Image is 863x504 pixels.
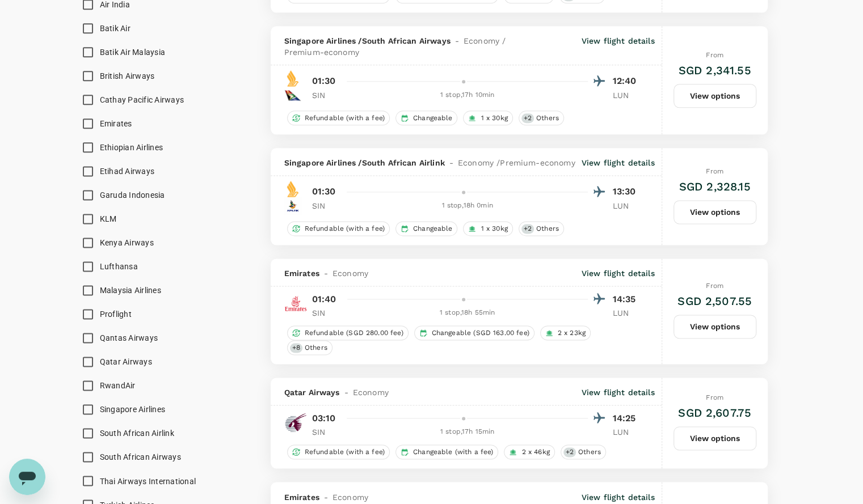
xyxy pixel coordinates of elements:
[287,111,390,125] div: Refundable (with a fee)
[521,224,534,234] span: + 2
[290,343,302,353] span: + 8
[300,343,332,353] span: Others
[100,143,163,152] span: Ethiopian Airlines
[9,459,45,495] iframe: Button to launch messaging window
[100,452,181,461] span: South African Airways
[100,429,174,438] span: South African Airlink
[409,447,498,457] span: Changeable (with a fee)
[613,185,641,198] p: 13:30
[100,310,132,319] span: Proflight
[300,113,389,123] span: Refundable (with a fee)
[284,411,307,434] img: QR
[100,262,138,271] span: Lufthansa
[395,444,498,459] div: Changeable (with a fee)
[540,325,591,340] div: 2 x 23kg
[300,224,389,234] span: Refundable (with a fee)
[100,190,165,200] span: Garuda Indonesia
[284,87,301,104] img: SA
[395,221,458,236] div: Changeable
[678,404,751,422] h6: SGD 2,607.75
[677,292,752,310] h6: SGD 2,507.55
[673,84,756,108] button: View options
[673,426,756,450] button: View options
[319,491,332,502] span: -
[706,282,723,290] span: From
[100,286,161,295] span: Malaysia Airlines
[284,35,451,46] span: Singapore Airlines / South African Airways
[574,447,605,457] span: Others
[504,444,554,459] div: 2 x 46kg
[312,74,336,88] p: 01:30
[347,90,588,101] div: 1 stop , 17h 10min
[312,426,340,438] p: SIN
[521,113,534,123] span: + 2
[287,340,332,355] div: +8Others
[332,491,368,502] span: Economy
[414,325,534,340] div: Changeable (SGD 163.00 fee)
[500,157,575,168] span: Premium-economy
[582,157,655,168] p: View flight details
[673,200,756,224] button: View options
[673,315,756,338] button: View options
[517,447,554,457] span: 2 x 46kg
[100,333,158,342] span: Qantas Airways
[563,447,576,457] span: + 2
[582,268,655,279] p: View flight details
[332,268,368,279] span: Economy
[100,405,166,414] span: Singapore Airlines
[312,200,340,211] p: SIN
[679,61,751,79] h6: SGD 2,341.55
[519,221,564,236] div: +2Others
[679,177,751,196] h6: SGD 2,328.15
[706,393,723,401] span: From
[706,167,723,175] span: From
[100,381,136,390] span: RwandAir
[613,200,641,211] p: LUN
[476,224,512,234] span: 1 x 30kg
[613,307,641,319] p: LUN
[319,268,332,279] span: -
[100,95,184,104] span: Cathay Pacific Airways
[445,157,458,168] span: -
[100,238,154,247] span: Kenya Airways
[100,71,155,81] span: British Airways
[312,185,336,198] p: 01:30
[553,328,590,338] span: 2 x 23kg
[284,491,319,502] span: Emirates
[613,293,641,306] p: 14:35
[287,221,390,236] div: Refundable (with a fee)
[300,328,408,338] span: Refundable (SGD 280.00 fee)
[284,387,340,398] span: Qatar Airways
[613,412,641,425] p: 14:25
[582,387,655,398] p: View flight details
[463,111,512,125] div: 1 x 30kg
[463,221,512,236] div: 1 x 30kg
[339,387,352,398] span: -
[287,444,390,459] div: Refundable (with a fee)
[284,157,445,168] span: Singapore Airlines / South African Airlink
[582,35,655,58] p: View flight details
[312,293,336,306] p: 01:40
[532,224,563,234] span: Others
[613,426,641,438] p: LUN
[287,325,409,340] div: Refundable (SGD 280.00 fee)
[613,74,641,88] p: 12:40
[100,119,132,128] span: Emirates
[284,197,301,214] img: 4Z
[409,224,457,234] span: Changeable
[100,476,196,485] span: Thai Airways International
[100,48,166,57] span: Batik Air Malaysia
[519,111,564,125] div: +2Others
[409,113,457,123] span: Changeable
[347,426,588,438] div: 1 stop , 17h 15min
[476,113,512,123] span: 1 x 30kg
[284,70,301,87] img: SQ
[100,214,117,223] span: KLM
[464,35,506,46] span: Economy /
[347,200,588,211] div: 1 stop , 18h 0min
[284,46,359,58] span: Premium-economy
[312,307,340,319] p: SIN
[458,157,500,168] span: Economy /
[353,387,389,398] span: Economy
[100,167,155,176] span: Etihad Airways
